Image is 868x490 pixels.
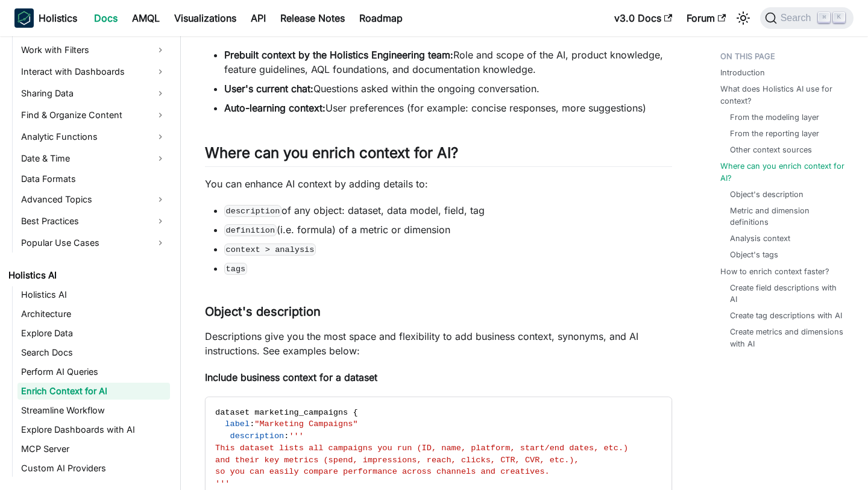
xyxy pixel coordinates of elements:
[352,8,410,28] a: Roadmap
[224,222,672,237] li: (i.e. formula) of a metric or dimension
[720,160,849,183] a: Where can you enrich context for AI?
[205,304,672,319] h3: Object's description
[205,177,672,191] p: You can enhance AI context by adding details to:
[250,419,254,429] span: :
[833,12,845,23] kbd: K
[224,224,277,236] code: definition
[17,402,170,419] a: Streamline Workflow
[5,267,170,284] a: Holistics AI
[167,8,244,28] a: Visualizations
[17,62,170,81] a: Interact with Dashboards
[224,243,316,256] code: context > analysis
[17,344,170,361] a: Search Docs
[244,8,273,28] a: API
[17,383,170,400] a: Enrich Context for AI
[679,8,733,28] a: Forum
[17,233,170,253] a: Popular Use Cases
[14,8,34,28] img: Holistics
[215,408,250,417] span: dataset
[230,432,284,441] span: description
[720,83,849,106] a: What does Holistics AI use for context?
[730,249,778,260] a: Object's tags
[87,8,125,28] a: Docs
[17,363,170,380] a: Perform AI Queries
[289,432,303,441] span: '''
[17,286,170,303] a: Holistics AI
[205,329,672,358] p: Descriptions give you the most space and flexibility to add business context, synonyms, and AI in...
[730,282,844,305] a: Create field descriptions with AI
[254,419,357,429] span: "Marketing Campaigns"
[224,49,453,61] strong: Prebuilt context by the Holistics Engineering team:
[224,263,247,275] code: tags
[720,266,829,277] a: How to enrich context faster?
[224,48,672,77] li: Role and scope of the AI, product knowledge, feature guidelines, AQL foundations, and documentati...
[607,8,679,28] a: v3.0 Docs
[17,105,170,125] a: Find & Organize Content
[254,408,348,417] span: marketing_campaigns
[224,83,313,95] strong: User's current chat:
[215,456,579,465] span: and their key metrics (spend, impressions, reach, clicks, CTR, CVR, etc.),
[215,467,550,476] span: so you can easily compare performance across channels and creatives.
[734,8,753,28] button: Switch between dark and light mode (currently light mode)
[284,432,289,441] span: :
[17,149,170,168] a: Date & Time
[818,12,830,23] kbd: ⌘
[730,205,844,228] a: Metric and dimension definitions
[273,8,352,28] a: Release Notes
[17,441,170,457] a: MCP Server
[17,460,170,477] a: Custom AI Providers
[17,306,170,322] a: Architecture
[777,13,819,24] span: Search
[730,189,804,200] a: Object's description
[224,101,672,115] li: User preferences (for example: concise responses, more suggestions)
[125,8,167,28] a: AMQL
[17,127,170,146] a: Analytic Functions
[215,444,628,453] span: This dataset lists all campaigns you run (ID, name, platform, start/end dates, etc.)
[353,408,357,417] span: {
[17,171,170,187] a: Data Formats
[17,325,170,342] a: Explore Data
[730,144,812,155] a: Other context sources
[39,11,77,25] b: Holistics
[17,421,170,438] a: Explore Dashboards with AI
[224,81,672,96] li: Questions asked within the ongoing conversation.
[224,203,672,218] li: of any object: dataset, data model, field, tag
[17,190,170,209] a: Advanced Topics
[730,326,844,349] a: Create metrics and dimensions with AI
[730,112,819,123] a: From the modeling layer
[720,67,765,78] a: Introduction
[14,8,77,28] a: HolisticsHolistics
[760,7,854,29] button: Search (Command+K)
[730,310,842,321] a: Create tag descriptions with AI
[205,144,672,167] h2: Where can you enrich context for AI?
[215,479,230,488] span: '''
[225,419,250,429] span: label
[224,205,281,217] code: description
[205,371,377,383] strong: Include business context for a dataset
[224,102,325,114] strong: Auto-learning context:
[730,233,790,244] a: Analysis context
[730,128,819,139] a: From the reporting layer
[17,84,170,103] a: Sharing Data
[17,212,170,231] a: Best Practices
[17,40,170,60] a: Work with Filters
